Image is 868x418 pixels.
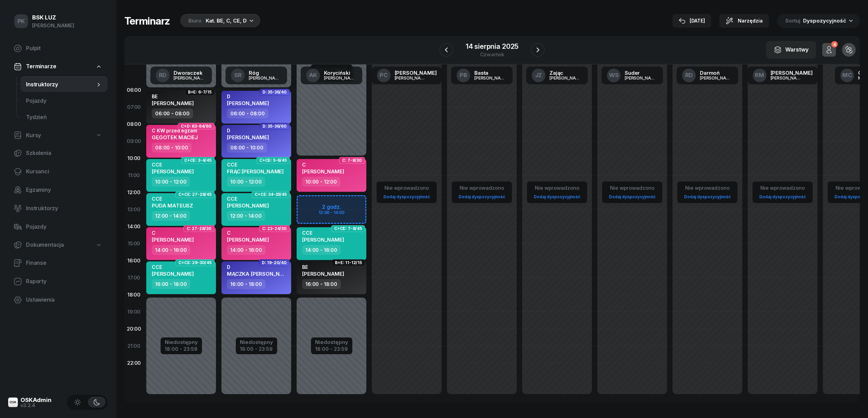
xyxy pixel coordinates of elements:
button: BiuroKat. BE, C, CE, D [178,14,260,28]
div: 20:00 [124,320,144,337]
a: SRRóg[PERSON_NAME] [226,67,287,84]
div: D [227,93,269,99]
div: [PERSON_NAME] [249,76,282,80]
span: PUDA MATEUSZ [152,202,193,209]
span: Instruktorzy [26,80,95,89]
span: Pojazdy [26,97,102,105]
div: Nie wprowadzono [681,184,733,192]
div: 07:00 [124,99,144,116]
button: Nie wprowadzonoDodaj dyspozycyjność [681,182,733,202]
span: [PERSON_NAME] [227,236,269,243]
span: PC [380,72,388,78]
span: C+CE: 34-35/45 [255,194,287,195]
div: 17:00 [124,269,144,286]
a: Pulpit [8,40,108,57]
div: C [152,230,194,236]
div: Basta [474,70,507,75]
span: [PERSON_NAME] [152,271,194,277]
a: PBBasta[PERSON_NAME] [451,67,513,84]
span: [PERSON_NAME] [227,202,269,209]
div: 06:00 [124,82,144,99]
button: Warstwy [766,41,816,59]
a: RDDworaczek[PERSON_NAME] [150,67,212,84]
span: Kursanci [26,167,102,176]
div: CCE [302,230,344,236]
span: C: 23-24/30 [262,228,287,229]
a: Pojazdy [8,219,108,235]
div: C KW przed egzam [152,128,198,133]
div: 14:00 [124,218,144,235]
button: Sortuj Dyspozycyjność [777,14,860,28]
div: 21:00 [124,337,144,355]
span: B+E: 11-12/15 [335,262,362,263]
button: Narzędzia [719,14,769,28]
div: Kat. BE, C, CE, D [206,17,247,25]
div: Nie wprowadzono [456,184,508,192]
div: Suder [625,70,657,75]
a: Finanse [8,255,108,271]
span: C+CE: 3-4/45 [184,160,212,161]
div: [PERSON_NAME] [625,76,657,80]
button: Nie wprowadzonoDodaj dyspozycyjność [757,182,809,202]
div: [PERSON_NAME] [550,76,582,80]
span: [PERSON_NAME] [302,236,344,243]
span: [PERSON_NAME] [302,168,344,175]
div: CCE [152,196,193,202]
a: AKKoryciński[PERSON_NAME] [301,67,362,84]
span: RD [159,72,167,78]
div: Warstwy [774,45,809,54]
div: 10:00 - 12:00 [302,177,340,187]
div: 10:00 - 12:00 [227,177,265,187]
div: 08:00 [124,116,144,133]
span: MC [842,72,852,78]
div: CCE [227,196,269,202]
a: RM[PERSON_NAME][PERSON_NAME] [747,67,818,84]
div: Zając [550,70,582,75]
div: Koryciński [324,70,357,75]
span: JZ [535,72,542,78]
button: Nie wprowadzonoDodaj dyspozycyjność [531,182,583,202]
button: Niedostępny18:00 - 23:59 [240,338,273,353]
div: 09:00 [124,133,144,150]
div: CCE [227,162,284,168]
div: Nie wprowadzono [757,184,809,192]
span: Raporty [26,277,102,286]
span: Szkolenia [26,149,102,158]
div: 10:00 - 12:00 [152,177,190,187]
div: v3.2.4 [21,403,52,408]
span: Kursy [26,131,41,140]
a: PC[PERSON_NAME][PERSON_NAME] [371,67,442,84]
button: Nie wprowadzonoDodaj dyspozycyjność [606,182,658,202]
div: 12:00 - 14:00 [152,211,190,221]
div: 16:00 - 18:00 [302,279,341,289]
div: 12:00 - 14:00 [227,211,265,221]
span: D: 35-36/40 [262,91,287,93]
div: CCE [152,162,194,168]
div: [PERSON_NAME] [395,76,428,80]
button: Nie wprowadzonoDodaj dyspozycyjność [381,182,433,202]
a: Instruktorzy [8,200,108,217]
div: 06:00 - 08:00 [152,109,193,118]
a: Ustawienia [8,292,108,308]
button: 4 [822,43,836,57]
a: Dodaj dyspozycyjność [381,193,433,201]
button: Niedostępny18:00 - 23:59 [165,338,198,353]
div: C [227,230,269,236]
div: 12:00 [124,184,144,201]
span: Terminarze [26,62,56,71]
span: Ustawienia [26,296,102,304]
div: [PERSON_NAME] [32,21,74,30]
div: Niedostępny [240,340,273,345]
a: Kursanci [8,163,108,180]
div: 14 sierpnia 2025 [466,43,518,50]
span: [PERSON_NAME] [152,236,194,243]
div: [PERSON_NAME] [324,76,357,80]
div: Nie wprowadzono [531,184,583,192]
a: RDDarmoń[PERSON_NAME] [677,67,738,84]
a: Dodaj dyspozycyjność [456,193,508,201]
span: C+CE: 5-6/45 [259,160,287,161]
div: Nie wprowadzono [381,184,433,192]
a: Dodaj dyspozycyjność [681,193,733,201]
span: C+CE: 7-8/45 [334,228,362,229]
span: Egzaminy [26,186,102,194]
